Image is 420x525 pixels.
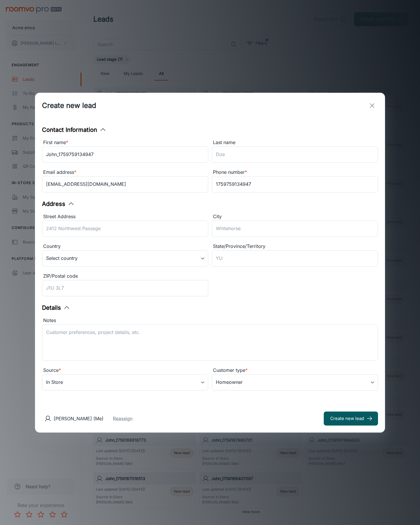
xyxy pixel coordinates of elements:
[212,176,378,192] input: +1 439-123-4567
[212,146,378,163] input: Doe
[42,374,208,391] div: In Store
[42,367,208,374] div: Source
[42,220,208,237] input: 2412 Northwest Passage
[212,250,378,267] input: YU
[113,415,132,422] button: Reassign
[212,220,378,237] input: Whitehorse
[42,303,70,312] button: Details
[42,139,208,146] div: First name
[212,169,378,176] div: Phone number
[212,367,378,374] div: Customer type
[212,243,378,250] div: State/Province/Territory
[54,415,104,422] p: [PERSON_NAME] (Me)
[212,213,378,220] div: City
[366,100,378,111] button: exit
[42,146,208,163] input: John
[212,139,378,146] div: Last name
[42,100,96,111] h1: Create new lead
[42,280,208,296] input: J1U 3L7
[42,272,208,280] div: ZIP/Postal code
[42,213,208,220] div: Street Address
[42,250,208,267] div: Select country
[42,176,208,192] input: myname@example.com
[324,412,378,426] button: Create new lead
[42,169,208,176] div: Email address
[42,317,378,324] div: Notes
[212,374,378,391] div: Homeowner
[42,243,208,250] div: Country
[42,125,106,134] button: Contact Information
[42,199,75,208] button: Address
